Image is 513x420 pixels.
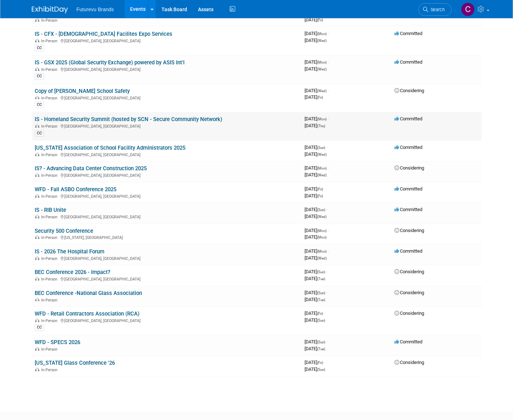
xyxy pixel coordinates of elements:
span: - [326,207,327,212]
span: [DATE] [305,38,327,43]
a: IS - GSX 2025 (Global Security Exchange) powered by ASIS Int'l [35,59,185,66]
img: In-Person Event [35,173,39,177]
span: - [328,88,329,93]
img: In-Person Event [35,18,39,22]
span: (Sun) [317,340,325,344]
span: Committed [395,186,422,192]
span: - [328,116,329,121]
span: [DATE] [305,255,327,261]
div: [GEOGRAPHIC_DATA], [GEOGRAPHIC_DATA] [35,38,299,43]
div: [US_STATE], [GEOGRAPHIC_DATA] [35,234,299,240]
span: In-Person [41,298,60,303]
img: In-Person Event [35,256,39,260]
img: In-Person Event [35,194,39,198]
span: [DATE] [305,94,323,100]
a: Search [418,3,452,16]
span: - [326,269,327,274]
span: (Wed) [317,67,327,71]
span: (Sun) [317,291,325,295]
span: (Fri) [317,187,323,191]
span: In-Person [41,215,60,219]
a: WFD - Fall ASBO Conference 2025 [35,186,116,193]
span: - [328,165,329,171]
span: [DATE] [305,360,325,365]
span: [DATE] [305,145,327,150]
span: - [326,339,327,344]
span: Committed [395,59,422,65]
a: Security 500 Conference [35,228,93,234]
img: In-Person Event [35,124,39,128]
div: CC [35,45,44,51]
span: Considering [395,165,424,171]
span: [DATE] [305,290,327,295]
span: [DATE] [305,234,327,240]
span: - [324,360,325,365]
span: - [324,186,325,192]
a: BEC Conference 2026 - Impact? [35,269,110,275]
span: Committed [395,116,422,121]
span: [DATE] [305,17,323,22]
span: [DATE] [305,193,323,198]
span: [DATE] [305,186,325,192]
span: In-Person [41,256,60,261]
span: (Sun) [317,318,325,322]
img: In-Person Event [35,368,39,371]
div: CC [35,73,44,80]
img: In-Person Event [35,235,39,239]
span: (Wed) [317,215,327,219]
span: (Wed) [317,39,327,43]
span: Considering [395,310,424,316]
span: [DATE] [305,31,329,36]
img: In-Person Event [35,153,39,156]
span: [DATE] [305,59,329,65]
span: [DATE] [305,317,325,323]
div: [GEOGRAPHIC_DATA], [GEOGRAPHIC_DATA] [35,214,299,219]
div: CC [35,324,44,331]
span: In-Person [41,347,60,352]
span: [DATE] [305,66,327,72]
a: WFD - SPECS 2026 [35,339,80,346]
img: In-Person Event [35,215,39,218]
span: In-Person [41,153,60,157]
img: In-Person Event [35,298,39,301]
div: [GEOGRAPHIC_DATA], [GEOGRAPHIC_DATA] [35,123,299,129]
span: In-Person [41,173,60,178]
span: (Wed) [317,256,327,260]
span: (Thu) [317,124,325,128]
span: Committed [395,145,422,150]
span: [DATE] [305,367,325,372]
a: IS - Homeland Security Summit (hosted by SCN - Secure Community Network) [35,116,222,123]
div: [GEOGRAPHIC_DATA], [GEOGRAPHIC_DATA] [35,276,299,282]
span: Search [428,7,445,12]
span: [DATE] [305,151,327,157]
span: [DATE] [305,248,329,254]
span: (Wed) [317,173,327,177]
span: (Sun) [317,208,325,212]
span: Considering [395,290,424,295]
div: [GEOGRAPHIC_DATA], [GEOGRAPHIC_DATA] [35,95,299,100]
span: [DATE] [305,88,329,93]
span: (Mon) [317,117,327,121]
span: Considering [395,88,424,93]
span: [DATE] [305,123,325,128]
span: [DATE] [305,172,327,177]
span: In-Person [41,96,60,100]
span: (Fri) [317,194,323,198]
span: (Fri) [317,18,323,22]
div: [GEOGRAPHIC_DATA], [GEOGRAPHIC_DATA] [35,317,299,323]
img: CHERYL CLOWES [461,3,475,16]
span: (Tue) [317,347,325,351]
span: (Sun) [317,270,325,274]
a: IS - RIB Unite [35,207,66,213]
span: [DATE] [305,339,327,344]
span: - [326,290,327,295]
span: - [328,248,329,254]
span: Committed [395,248,422,254]
a: BEC Conference -National Glass Association [35,290,142,296]
span: In-Person [41,277,60,282]
a: IS - 2026 The Hospital Forum [35,248,104,255]
span: Considering [395,228,424,233]
div: CC [35,130,44,137]
span: (Sun) [317,146,325,150]
span: - [328,228,329,233]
